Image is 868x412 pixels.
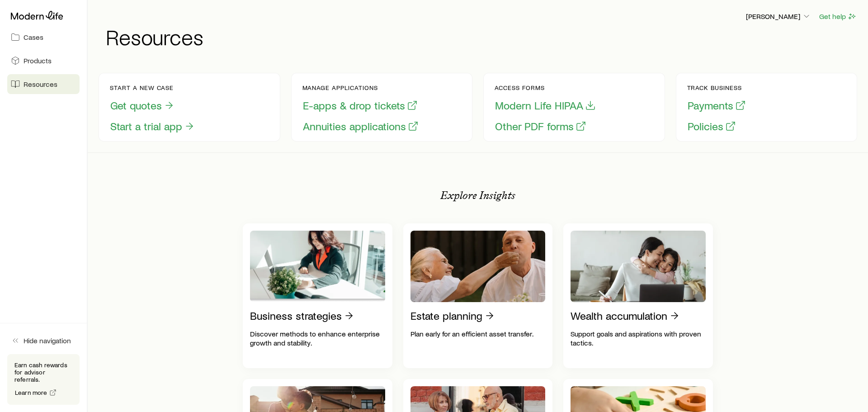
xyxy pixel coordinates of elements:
a: Wealth accumulationSupport goals and aspirations with proven tactics. [563,223,713,368]
p: Manage applications [302,84,419,91]
button: Policies [687,119,736,133]
button: Start a trial app [110,119,195,133]
button: Payments [687,99,746,113]
span: Products [24,56,52,65]
a: Cases [7,27,80,47]
span: Resources [24,80,57,89]
p: Start a new case [110,84,195,91]
p: Discover methods to enhance enterprise growth and stability. [250,329,385,347]
span: Learn more [15,389,47,396]
button: Other PDF forms [495,119,587,133]
button: Get help [819,11,857,22]
p: [PERSON_NAME] [746,12,811,21]
img: Wealth accumulation [571,231,706,302]
a: Resources [7,74,80,94]
p: Earn cash rewards for advisor referrals. [14,361,72,383]
a: Business strategiesDiscover methods to enhance enterprise growth and stability. [243,223,392,368]
a: Products [7,51,80,71]
span: Hide navigation [24,336,71,345]
a: Estate planningPlan early for an efficient asset transfer. [403,223,553,368]
p: Estate planning [410,309,482,322]
h1: Resources [106,26,857,47]
button: Annuities applications [302,119,419,133]
p: Track business [687,84,746,91]
button: Modern Life HIPAA [495,99,596,113]
span: Cases [24,33,43,42]
p: Wealth accumulation [571,309,667,322]
p: Support goals and aspirations with proven tactics. [571,329,706,347]
div: Earn cash rewards for advisor referrals.Learn more [7,354,80,405]
button: E-apps & drop tickets [302,99,418,113]
img: Business strategies [250,231,385,302]
p: Access forms [495,84,596,91]
button: Hide navigation [7,331,80,350]
button: Get quotes [110,99,175,113]
p: Plan early for an efficient asset transfer. [410,329,546,338]
p: Business strategies [250,309,342,322]
p: Explore Insights [440,189,515,202]
img: Estate planning [410,231,546,302]
button: [PERSON_NAME] [745,11,811,22]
